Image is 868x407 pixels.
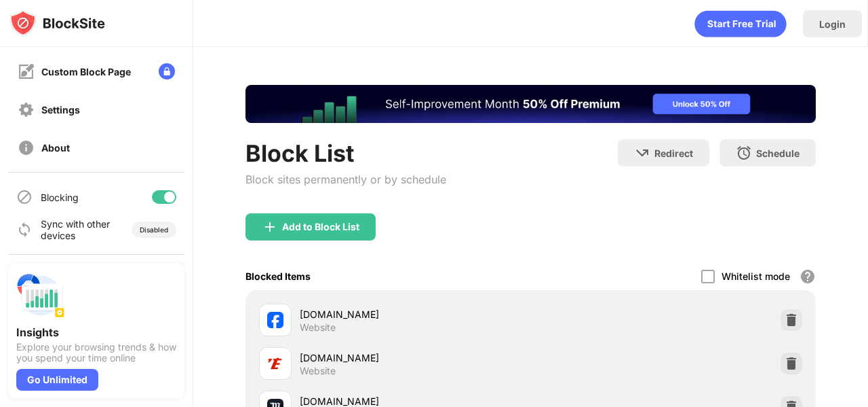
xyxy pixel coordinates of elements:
[756,147,800,159] div: Schedule
[41,218,111,241] div: Sync with other devices
[16,271,65,320] img: push-insights.svg
[654,147,693,159] div: Redirect
[9,10,105,37] img: logo-blocksite.svg
[300,351,531,365] div: [DOMAIN_NAME]
[722,270,790,282] div: Whitelist mode
[16,189,33,205] img: blocking-icon.svg
[41,104,80,116] div: Settings
[267,312,283,328] img: favicons
[245,173,446,186] div: Block sites permanently or by schedule
[140,226,168,234] div: Disabled
[41,66,131,77] div: Custom Block Page
[18,101,35,118] img: settings-off.svg
[694,10,787,37] div: animation
[300,307,531,321] div: [DOMAIN_NAME]
[282,222,359,232] div: Add to Block List
[245,85,816,123] iframe: Banner
[18,139,35,156] img: about-off.svg
[245,139,446,167] div: Block List
[159,63,175,79] img: lock-menu.svg
[16,325,176,339] div: Insights
[267,355,283,372] img: favicons
[41,192,79,203] div: Blocking
[16,342,176,364] div: Explore your browsing trends & how you spend your time online
[300,365,336,377] div: Website
[18,63,35,80] img: customize-block-page-off.svg
[16,369,98,391] div: Go Unlimited
[300,321,336,334] div: Website
[245,270,311,282] div: Blocked Items
[16,222,33,238] img: sync-icon.svg
[819,18,846,30] div: Login
[41,142,70,154] div: About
